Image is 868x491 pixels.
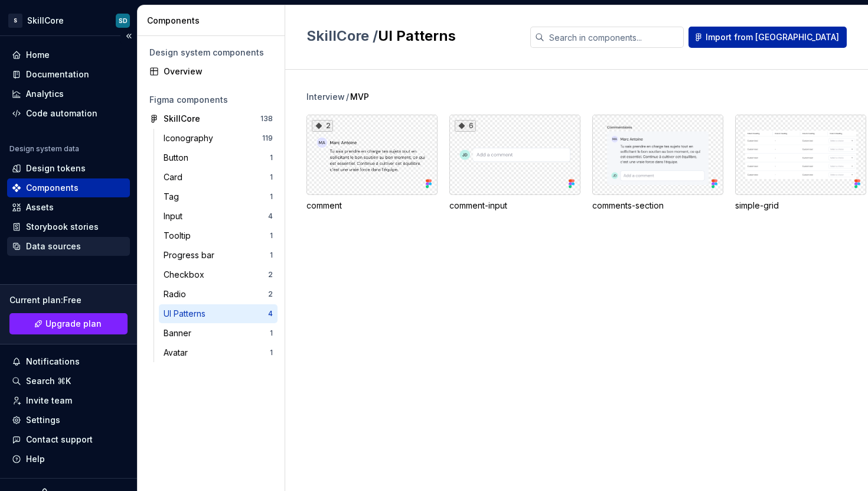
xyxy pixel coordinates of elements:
[26,240,81,252] div: Data sources
[735,200,866,212] div: simple-grid
[7,45,130,64] a: Home
[26,162,86,174] div: Design tokens
[164,66,273,77] div: Overview
[7,411,130,430] a: Settings
[159,343,278,362] a: Avatar1
[7,198,130,217] a: Assets
[147,15,280,27] div: Components
[688,27,847,48] button: Import from [GEOGRAPHIC_DATA]
[26,414,60,426] div: Settings
[119,16,128,25] div: SD
[159,129,278,148] a: Iconography119
[350,91,369,103] span: MVP
[7,430,130,449] button: Contact support
[7,450,130,469] button: Help
[7,391,130,410] a: Invite team
[260,114,273,123] div: 138
[592,200,723,212] div: comments-section
[164,191,184,203] div: Tag
[346,91,349,103] span: /
[270,329,273,338] div: 1
[268,212,273,221] div: 4
[306,115,438,212] div: 2comment
[164,288,191,300] div: Radio
[164,230,195,242] div: Tooltip
[26,88,64,100] div: Analytics
[449,200,580,212] div: comment-input
[164,132,218,144] div: Iconography
[45,318,102,330] span: Upgrade plan
[26,434,93,446] div: Contact support
[26,395,72,407] div: Invite team
[164,113,200,125] div: SkillCore
[306,27,516,45] h2: UI Patterns
[164,347,192,359] div: Avatar
[26,356,80,368] div: Notifications
[449,115,580,212] div: 6comment-input
[159,285,278,304] a: Radio2
[592,115,723,212] div: comments-section
[159,207,278,226] a: Input4
[9,294,128,306] div: Current plan : Free
[159,148,278,167] a: Button1
[270,153,273,162] div: 1
[145,109,278,128] a: SkillCore138
[268,309,273,318] div: 4
[268,270,273,279] div: 2
[26,453,45,465] div: Help
[26,182,79,194] div: Components
[26,201,54,213] div: Assets
[306,27,378,44] span: SkillCore /
[544,27,684,48] input: Search in components...
[164,152,193,164] div: Button
[270,231,273,240] div: 1
[7,237,130,256] a: Data sources
[145,62,278,81] a: Overview
[7,372,130,391] button: Search ⌘K
[27,15,64,27] div: SkillCore
[7,178,130,197] a: Components
[7,352,130,371] button: Notifications
[262,134,273,143] div: 119
[2,8,135,33] button: SSkillCoreSD
[159,226,278,245] a: Tooltip1
[7,65,130,84] a: Documentation
[159,265,278,284] a: Checkbox2
[159,168,278,187] a: Card1
[270,251,273,260] div: 1
[270,173,273,182] div: 1
[164,171,187,183] div: Card
[26,221,99,233] div: Storybook stories
[26,69,89,80] div: Documentation
[306,91,345,103] div: Interview
[312,120,333,132] div: 2
[149,47,273,58] div: Design system components
[120,28,137,44] button: Collapse sidebar
[159,187,278,206] a: Tag1
[159,246,278,265] a: Progress bar1
[8,14,22,28] div: S
[706,31,839,43] span: Import from [GEOGRAPHIC_DATA]
[9,144,79,154] div: Design system data
[159,304,278,323] a: UI Patterns4
[159,324,278,343] a: Banner1
[270,348,273,357] div: 1
[164,210,187,222] div: Input
[9,313,128,334] a: Upgrade plan
[7,104,130,123] a: Code automation
[7,159,130,178] a: Design tokens
[164,249,219,261] div: Progress bar
[455,120,476,132] div: 6
[26,108,97,119] div: Code automation
[735,115,866,212] div: simple-grid
[26,49,50,61] div: Home
[306,200,438,212] div: comment
[164,327,196,339] div: Banner
[164,269,209,281] div: Checkbox
[149,94,273,106] div: Figma components
[26,375,71,387] div: Search ⌘K
[164,308,210,320] div: UI Patterns
[7,217,130,236] a: Storybook stories
[7,84,130,103] a: Analytics
[270,192,273,201] div: 1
